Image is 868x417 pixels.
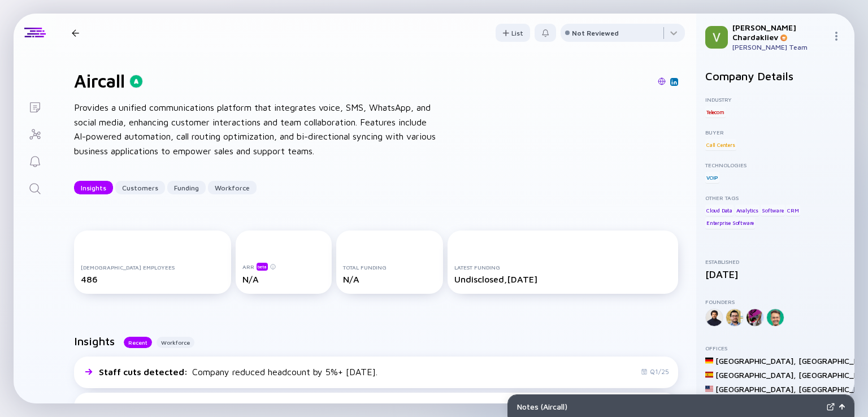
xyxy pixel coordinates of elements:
[124,337,152,348] button: Recent
[167,179,206,197] div: Funding
[705,106,726,118] div: Telecom
[705,139,736,150] div: Call Centers
[572,29,619,37] div: Not Reviewed
[786,205,800,216] div: CRM
[208,181,257,194] button: Workforce
[517,402,822,411] div: Notes ( Aircall )
[99,403,230,413] span: R&D department restructure :
[705,371,713,379] img: Spain Flag
[705,129,845,136] div: Buyer
[242,262,325,271] div: ARR
[167,181,206,194] button: Funding
[732,43,827,51] div: [PERSON_NAME] Team
[14,174,56,201] a: Search
[115,179,165,197] div: Customers
[115,181,165,194] button: Customers
[454,264,671,271] div: Latest Funding
[761,205,784,216] div: Software
[74,181,113,194] button: Insights
[705,218,755,229] div: Enterprise Software
[81,264,224,271] div: [DEMOGRAPHIC_DATA] Employees
[74,179,113,197] div: Insights
[705,172,719,183] div: VOIP
[496,24,530,42] button: List
[705,298,845,305] div: Founders
[705,194,845,201] div: Other Tags
[735,205,759,216] div: Analytics
[705,357,713,364] img: Germany Flag
[671,79,677,85] img: Aircall Linkedin Page
[658,77,666,85] img: Aircall Website
[705,258,845,265] div: Established
[99,367,377,377] div: Company reduced headcount by 5%+ [DATE].
[74,70,125,92] h1: Aircall
[343,274,436,284] div: N/A
[242,274,325,284] div: N/A
[705,96,845,103] div: Industry
[832,32,841,41] img: Menu
[99,403,491,413] div: Multiple departures follow a senior leader’s ending employment.
[641,367,669,376] div: Q1/25
[705,69,845,82] h2: Company Details
[705,385,713,393] img: United States Flag
[715,356,796,366] div: [GEOGRAPHIC_DATA] ,
[705,162,845,168] div: Technologies
[74,335,115,347] h2: Insights
[14,147,56,174] a: Reminders
[715,384,796,394] div: [GEOGRAPHIC_DATA] ,
[705,268,845,280] div: [DATE]
[839,404,845,410] img: Open Notes
[705,26,728,49] img: Viktor Profile Picture
[496,24,530,42] div: List
[705,205,734,216] div: Cloud Data
[81,274,224,284] div: 486
[827,403,835,411] img: Expand Notes
[99,367,190,377] span: Staff cuts detected :
[74,101,436,158] div: Provides a unified communications platform that integrates voice, SMS, WhatsApp, and social media...
[14,93,56,120] a: Lists
[208,179,257,197] div: Workforce
[14,120,56,147] a: Investor Map
[715,370,796,380] div: [GEOGRAPHIC_DATA] ,
[732,23,827,42] div: [PERSON_NAME] Chardakliev
[454,274,671,284] div: Undisclosed, [DATE]
[343,264,436,271] div: Total Funding
[157,337,194,348] button: Workforce
[705,345,845,351] div: Offices
[257,263,268,271] div: beta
